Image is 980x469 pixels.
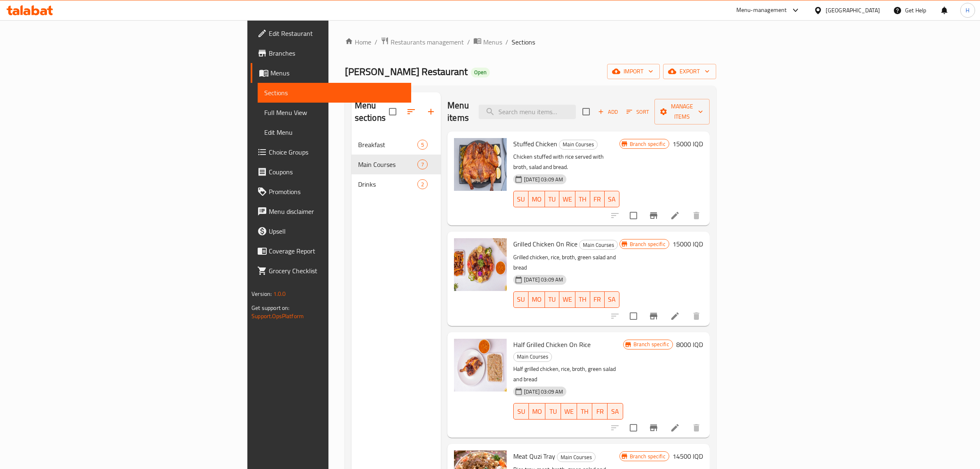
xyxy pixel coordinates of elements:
[351,155,441,174] div: Main Courses7
[418,141,427,149] span: 5
[473,37,502,47] a: Menus
[269,28,405,38] span: Edit Restaurant
[513,252,619,273] p: Grilled chicken, rice, broth, green salad and bread
[626,453,669,460] span: Branch specific
[596,406,604,417] span: FR
[521,176,566,183] span: [DATE] 03:09 AM
[479,105,576,119] input: search
[358,140,417,150] span: Breakfast
[687,418,706,438] button: delete
[624,106,651,118] button: Sort
[513,338,591,351] span: Half Grilled Chicken On Rice
[381,37,464,47] a: Restaurants management
[626,140,669,148] span: Branch specific
[595,106,621,118] span: Add item
[607,64,660,79] button: import
[401,102,421,122] span: Sort sections
[673,450,703,462] h6: 14500 IQD
[608,403,623,420] button: SA
[966,6,969,15] span: H
[264,88,405,98] span: Sections
[251,23,411,43] a: Edit Restaurant
[626,240,669,248] span: Branch specific
[673,138,703,150] h6: 15000 IQD
[621,106,654,118] span: Sort items
[597,107,619,117] span: Add
[471,69,490,76] span: Open
[513,364,623,385] p: Half grilled chicken, rice, broth, green salad and bread
[557,452,596,462] div: Main Courses
[517,193,525,205] span: SU
[513,191,528,207] button: SU
[532,293,542,305] span: MO
[251,303,289,313] span: Get support on:
[625,207,642,224] span: Select to update
[421,102,441,122] button: Add section
[264,108,405,117] span: Full Menu View
[676,339,703,350] h6: 8000 IQD
[654,99,710,124] button: Manage items
[351,135,441,155] div: Breakfast5
[577,403,592,420] button: TH
[269,246,405,256] span: Coverage Report
[625,307,642,325] span: Select to update
[644,306,663,326] button: Branch-specific-item
[611,406,619,417] span: SA
[670,66,710,77] span: export
[358,179,417,189] span: Drinks
[545,191,560,207] button: TU
[663,64,716,79] button: export
[673,238,703,250] h6: 15000 IQD
[579,240,618,250] div: Main Courses
[454,138,507,191] img: Stuffed Chicken
[513,152,619,172] p: Chicken stuffed with rice served with broth, salad and bread.
[251,261,411,281] a: Grocery Checklist
[483,37,502,47] span: Menus
[269,48,405,58] span: Branches
[563,293,572,305] span: WE
[513,138,557,150] span: Stuffed Chicken
[594,193,602,205] span: FR
[517,406,526,417] span: SU
[548,293,556,305] span: TU
[670,311,680,321] a: Edit menu item
[575,191,590,207] button: TH
[614,66,653,77] span: import
[626,107,649,117] span: Sort
[258,122,411,142] a: Edit Menu
[561,403,577,420] button: WE
[269,147,405,157] span: Choice Groups
[559,140,598,150] div: Main Courses
[532,406,542,417] span: MO
[447,99,469,124] h2: Menu items
[345,62,468,81] span: [PERSON_NAME] Restaurant
[251,43,411,63] a: Branches
[269,266,405,276] span: Grocery Checklist
[505,37,508,47] li: /
[594,293,602,305] span: FR
[358,159,417,169] span: Main Courses
[251,162,411,182] a: Coupons
[592,403,608,420] button: FR
[454,238,507,291] img: Grilled Chicken On Rice
[251,311,304,321] a: Support.OpsPlatform
[529,403,545,420] button: MO
[418,161,427,169] span: 7
[670,423,680,433] a: Edit menu item
[513,403,529,420] button: SU
[269,187,405,197] span: Promotions
[521,276,566,284] span: [DATE] 03:09 AM
[532,193,542,205] span: MO
[514,352,552,361] span: Main Courses
[351,174,441,194] div: Drinks2
[557,453,595,462] span: Main Courses
[644,206,663,225] button: Branch-specific-item
[251,142,411,162] a: Choice Groups
[264,127,405,137] span: Edit Menu
[454,339,507,392] img: Half Grilled Chicken On Rice
[269,167,405,177] span: Coupons
[521,388,566,396] span: [DATE] 03:09 AM
[258,83,411,103] a: Sections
